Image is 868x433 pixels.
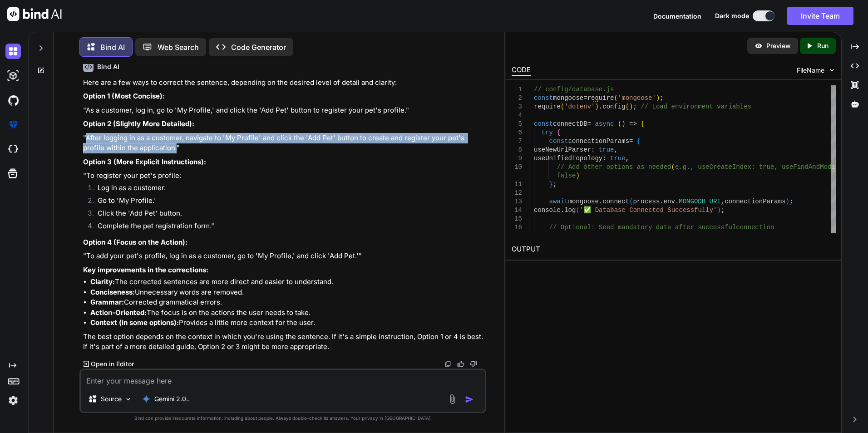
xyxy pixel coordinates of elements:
span: connectDB [553,120,587,128]
p: Code Generator [231,42,286,53]
strong: Conciseness: [90,288,135,296]
img: githubDark [5,93,21,108]
div: 17 [512,232,522,241]
span: env [664,198,675,205]
span: connectionParams [568,138,629,145]
img: attachment [447,394,458,404]
p: Gemini 2.0.. [154,394,190,403]
span: const [534,120,553,128]
span: FileName [797,66,824,75]
button: Documentation [653,11,701,21]
span: ) [656,94,660,102]
p: Preview [766,41,791,50]
li: Unnecessary words are removed. [90,287,484,298]
div: 13 [512,197,522,206]
span: ; [553,181,557,188]
span: ; [660,94,663,102]
span: ( [671,163,675,171]
span: connection [736,224,774,231]
div: 14 [512,206,522,215]
strong: Option 2 (Slightly More Detailed): [83,119,194,128]
span: = [629,138,633,145]
span: ; [789,198,793,205]
strong: Grammar: [90,298,124,306]
span: true [599,146,614,153]
span: // Add other options as needed [557,163,671,171]
span: 'dotenv' [564,103,595,110]
img: settings [5,393,21,408]
div: 16 [512,223,522,232]
span: ( [633,232,636,240]
li: Click the 'Add Pet' button. [90,208,484,221]
img: Pick Models [124,395,132,403]
span: ) [786,198,789,205]
span: mongoose [568,198,599,205]
span: Documentation [653,12,701,20]
img: preview [755,42,763,50]
div: 1 [512,85,522,94]
span: = [587,120,591,128]
span: config [602,103,625,110]
strong: Clarity: [90,277,115,286]
span: MONGODB_URI [679,198,720,205]
span: { [641,120,644,128]
img: premium [5,117,21,133]
span: { [557,129,560,136]
img: darkAi-studio [5,68,21,84]
div: 11 [512,180,522,189]
li: Corrected grammatical errors. [90,297,484,308]
img: Bind AI [7,7,62,21]
img: like [457,360,464,368]
span: '✅ Database Connected Successfully' [580,207,717,214]
div: 7 [512,137,522,146]
div: 4 [512,111,522,120]
span: . [599,198,602,205]
span: process [633,198,660,205]
span: , [721,198,725,205]
span: // Optional: Seed mandatory data after successful [549,224,736,231]
button: Invite Team [787,7,853,25]
div: 6 [512,128,522,137]
div: CODE [512,65,531,76]
img: icon [465,395,474,404]
span: // Load environment variables [641,103,751,110]
span: . [561,207,564,214]
span: Dark mode [715,11,749,20]
span: ( [618,120,621,128]
span: await [549,198,568,205]
span: ; [721,207,725,214]
h6: Bind AI [97,62,119,71]
span: try [542,129,553,136]
span: e.g., useCreateIndex: true, useFindAndModify: [675,163,847,171]
span: connectionParams [725,198,785,205]
img: dislike [470,360,477,368]
span: useNewUrlParser [534,146,591,153]
span: ) [629,103,633,110]
li: Go to 'My Profile.' [90,196,484,208]
div: 3 [512,103,522,111]
p: Source [101,394,122,403]
p: "To add your pet's profile, log in as a customer, go to 'My Profile,' and click 'Add Pet.'" [83,251,484,261]
div: 2 [512,94,522,103]
span: ) [595,103,598,110]
span: ( [561,103,564,110]
img: darkChat [5,44,21,59]
span: { [637,138,641,145]
strong: Option 1 (Most Concise): [83,92,165,100]
span: const [534,94,553,102]
span: ; [633,103,636,110]
span: ) [576,172,579,179]
span: ) [621,120,625,128]
p: "As a customer, log in, go to 'My Profile,' and click the 'Add Pet' button to register your pet's... [83,105,484,116]
span: ( [576,207,579,214]
span: connect [602,198,629,205]
strong: Context (in some options): [90,318,179,327]
div: 8 [512,146,522,154]
p: Bind can provide inaccurate information, including about people. Always double-check its answers.... [79,415,486,422]
div: 12 [512,189,522,197]
h2: OUTPUT [506,239,841,260]
span: mongoose [553,94,583,102]
span: const [549,138,568,145]
span: log [564,207,576,214]
span: } [549,181,553,188]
